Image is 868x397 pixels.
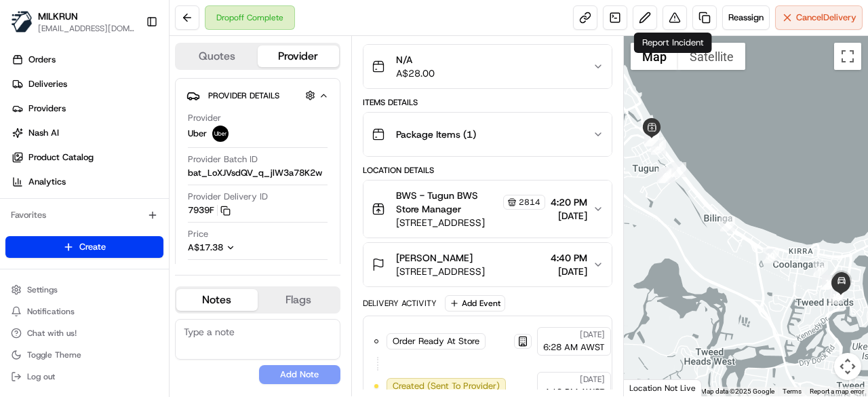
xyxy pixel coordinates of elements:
[176,45,258,67] button: Quotes
[208,90,279,101] span: Provider Details
[796,12,856,24] span: Cancel Delivery
[27,284,58,295] span: Settings
[396,53,435,67] span: N/A
[188,228,208,240] span: Price
[363,97,612,108] div: Items Details
[363,45,612,88] button: N/AA$28.00
[188,242,307,254] button: A$17.38
[634,33,712,53] div: Report Incident
[722,5,770,30] button: Reassign
[363,243,612,286] button: [PERSON_NAME][STREET_ADDRESS]4:40 PM[DATE]
[188,204,231,216] button: 7939F
[363,298,437,309] div: Delivery Activity
[624,379,702,396] div: Location Not Live
[5,73,169,95] a: Deliveries
[644,132,659,147] div: 7
[834,353,861,380] button: Map camera controls
[28,54,56,66] span: Orders
[580,329,605,340] span: [DATE]
[28,176,66,188] span: Analytics
[783,387,802,395] a: Terms (opens in new tab)
[38,10,78,23] button: MILKRUN
[5,122,169,144] a: Nash AI
[551,251,587,265] span: 4:40 PM
[393,380,500,392] span: Created (Sent To Provider)
[188,153,258,166] span: Provider Batch ID
[660,167,675,182] div: 2
[5,280,163,299] button: Settings
[519,197,540,208] span: 2814
[28,78,67,90] span: Deliveries
[5,367,163,386] button: Log out
[5,49,169,71] a: Orders
[551,195,587,209] span: 4:20 PM
[5,324,163,343] button: Chat with us!
[657,168,672,183] div: 4
[648,137,663,152] div: 1
[396,216,545,229] span: [STREET_ADDRESS]
[258,289,339,311] button: Flags
[678,43,745,70] button: Show satellite imagery
[551,209,587,223] span: [DATE]
[27,371,55,382] span: Log out
[212,126,229,142] img: uber-new-logo.jpeg
[188,242,223,253] span: A$17.38
[445,295,505,311] button: Add Event
[580,374,605,385] span: [DATE]
[28,151,94,164] span: Product Catalog
[728,12,764,24] span: Reassign
[396,189,500,216] span: BWS - Tugun BWS Store Manager
[720,216,735,231] div: 9
[258,45,339,67] button: Provider
[701,387,774,395] span: Map data ©2025 Google
[396,251,473,265] span: [PERSON_NAME]
[188,191,268,203] span: Provider Delivery ID
[5,5,140,38] button: MILKRUNMILKRUN[EMAIL_ADDRESS][DOMAIN_NAME]
[28,127,59,139] span: Nash AI
[393,335,479,347] span: Order Ready At Store
[5,204,163,226] div: Favorites
[11,11,33,33] img: MILKRUN
[5,302,163,321] button: Notifications
[651,140,666,155] div: 5
[363,181,612,238] button: BWS - Tugun BWS Store Manager2814[STREET_ADDRESS]4:20 PM[DATE]
[829,289,844,304] div: 15
[627,379,672,396] a: Open this area in Google Maps (opens a new window)
[5,98,169,119] a: Providers
[27,349,81,360] span: Toggle Theme
[627,379,672,396] img: Google
[396,67,435,80] span: A$28.00
[188,128,207,140] span: Uber
[822,275,837,290] div: 14
[543,341,605,354] span: 6:28 AM AWST
[659,168,674,183] div: 3
[813,261,828,276] div: 11
[551,265,587,278] span: [DATE]
[763,248,778,263] div: 10
[27,328,77,339] span: Chat with us!
[363,113,612,156] button: Package Items (1)
[188,167,322,179] span: bat_LoXJVsdQV_q_jlW3a78K2w
[176,289,258,311] button: Notes
[5,236,163,258] button: Create
[834,43,861,70] button: Toggle fullscreen view
[27,306,75,317] span: Notifications
[631,43,678,70] button: Show street map
[775,5,863,30] button: CancelDelivery
[396,265,485,278] span: [STREET_ADDRESS]
[671,162,686,177] div: 8
[5,147,169,168] a: Product Catalog
[363,165,612,176] div: Location Details
[38,23,135,34] button: [EMAIL_ADDRESS][DOMAIN_NAME]
[396,128,476,141] span: Package Items ( 1 )
[79,241,106,253] span: Create
[5,345,163,364] button: Toggle Theme
[188,112,221,124] span: Provider
[810,387,864,395] a: Report a map error
[5,171,169,193] a: Analytics
[186,84,329,107] button: Provider Details
[28,102,66,115] span: Providers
